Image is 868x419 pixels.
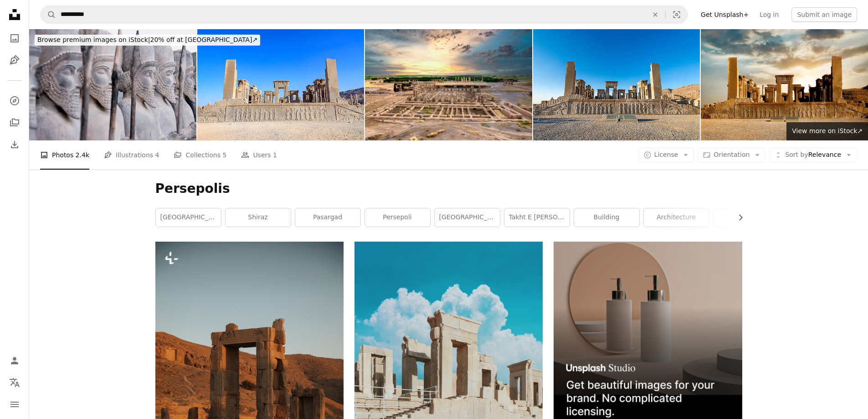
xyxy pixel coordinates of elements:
span: 4 [155,150,159,160]
button: Language [5,373,24,392]
button: Menu [5,395,24,414]
span: 20% off at [GEOGRAPHIC_DATA] ↗ [37,36,257,43]
a: Collections [5,114,24,132]
img: Persian warriors in line [29,29,196,140]
a: [GEOGRAPHIC_DATA] [435,208,500,227]
a: persepoli [365,208,430,227]
a: shiraz [226,208,291,227]
span: Relevance [785,150,841,160]
span: Orientation [714,151,750,158]
img: Tachar Palace of Persepolis [197,29,365,140]
a: Illustrations [5,51,24,69]
a: white concrete building at daytime [354,332,543,340]
button: scroll list to the right [732,208,742,227]
a: Browse premium images on iStock|20% off at [GEOGRAPHIC_DATA]↗ [29,29,266,51]
a: Explore [5,92,24,110]
span: Sort by [785,151,808,158]
img: The ruins of the acient city Persepolis at sunset, Iran [365,29,532,140]
a: Illustrations 4 [104,140,159,170]
a: Collections 5 [174,140,226,170]
img: Ruins of the Apadana, Persepolis, Iran [533,29,700,140]
button: Clear [645,6,665,23]
span: View more on iStock ↗ [792,127,863,134]
a: takht e [PERSON_NAME] [504,208,570,227]
span: Browse premium images on iStock | [37,36,150,43]
button: Submit an image [791,7,857,22]
button: Orientation [698,148,765,162]
a: Log in / Sign up [5,352,24,370]
a: ruin [714,208,779,227]
img: Sunrise in Persepolis, capital of the ancient Achaemenid kingdom. Ancient columns. Sight of Iran.... [701,29,868,140]
span: License [654,151,678,158]
h1: Persepolis [155,181,742,197]
form: Find visuals sitewide [40,5,688,24]
span: 5 [222,150,226,160]
a: architecture [644,208,709,227]
span: 1 [273,150,277,160]
a: Log in [754,7,784,22]
a: pasargad [295,208,360,227]
a: Users 1 [241,140,277,170]
button: Sort byRelevance [769,148,857,162]
a: [GEOGRAPHIC_DATA] [156,208,221,227]
a: View more on iStock↗ [786,122,868,140]
button: Search Unsplash [41,6,56,23]
a: a stone structure in the middle of a desert [155,379,344,387]
a: Download History [5,135,24,154]
button: Visual search [666,6,688,23]
button: License [638,148,694,162]
a: building [574,208,639,227]
a: Get Unsplash+ [695,7,754,22]
a: Photos [5,29,24,47]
